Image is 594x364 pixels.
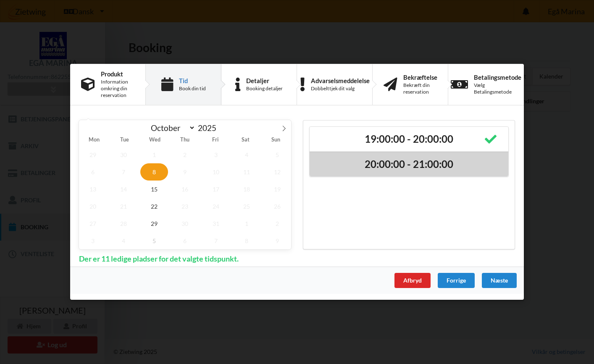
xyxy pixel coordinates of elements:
[140,181,168,198] span: October 15, 2025
[311,85,370,92] div: Dobbelttjek dit valg
[110,181,137,198] span: October 14, 2025
[263,146,291,163] span: October 5, 2025
[202,163,230,181] span: October 10, 2025
[140,215,168,232] span: October 29, 2025
[140,232,168,249] span: November 5, 2025
[233,146,260,163] span: October 4, 2025
[474,82,521,95] div: Vælg Betalingsmetode
[79,138,109,143] span: Mon
[233,198,260,215] span: October 25, 2025
[233,181,260,198] span: October 18, 2025
[482,273,517,288] div: Næste
[171,215,199,232] span: October 30, 2025
[403,82,437,95] div: Bekræft din reservation
[263,232,291,249] span: November 9, 2025
[140,146,168,163] span: October 1, 2025
[200,138,231,143] span: Fri
[101,79,134,99] div: Information omkring din reservation
[109,138,139,143] span: Tue
[233,215,260,232] span: November 1, 2025
[110,198,137,215] span: October 21, 2025
[195,123,223,133] input: Year
[110,163,137,181] span: October 7, 2025
[438,273,475,288] div: Forrige
[147,123,196,134] select: Month
[202,232,230,249] span: November 7, 2025
[394,273,431,288] div: Afbryd
[202,181,230,198] span: October 17, 2025
[79,232,107,249] span: November 3, 2025
[110,146,137,163] span: September 30, 2025
[79,181,107,198] span: October 13, 2025
[315,158,502,171] h2: 20:00:00 - 21:00:00
[101,71,134,77] div: Produkt
[315,133,502,146] h2: 19:00:00 - 20:00:00
[179,85,206,92] div: Book din tid
[110,232,137,249] span: November 4, 2025
[233,232,260,249] span: November 8, 2025
[79,215,107,232] span: October 27, 2025
[263,215,291,232] span: November 2, 2025
[171,146,199,163] span: October 2, 2025
[263,198,291,215] span: October 26, 2025
[261,138,291,143] span: Sun
[140,198,168,215] span: October 22, 2025
[246,85,283,92] div: Booking detaljer
[403,74,437,81] div: Bekræftelse
[263,163,291,181] span: October 12, 2025
[263,181,291,198] span: October 19, 2025
[311,77,370,84] div: Advarselsmeddelelse
[79,198,107,215] span: October 20, 2025
[202,146,230,163] span: October 3, 2025
[179,77,206,84] div: Tid
[73,254,244,264] span: Der er 11 ledige pladser for det valgte tidspunkt.
[79,146,107,163] span: September 29, 2025
[79,163,107,181] span: October 6, 2025
[139,138,170,143] span: Wed
[170,138,200,143] span: Thu
[246,77,283,84] div: Detaljer
[474,74,521,81] div: Betalingsmetode
[171,163,199,181] span: October 9, 2025
[140,163,168,181] span: October 8, 2025
[233,163,260,181] span: October 11, 2025
[171,198,199,215] span: October 23, 2025
[171,181,199,198] span: October 16, 2025
[202,198,230,215] span: October 24, 2025
[231,138,261,143] span: Sat
[202,215,230,232] span: October 31, 2025
[171,232,199,249] span: November 6, 2025
[110,215,137,232] span: October 28, 2025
